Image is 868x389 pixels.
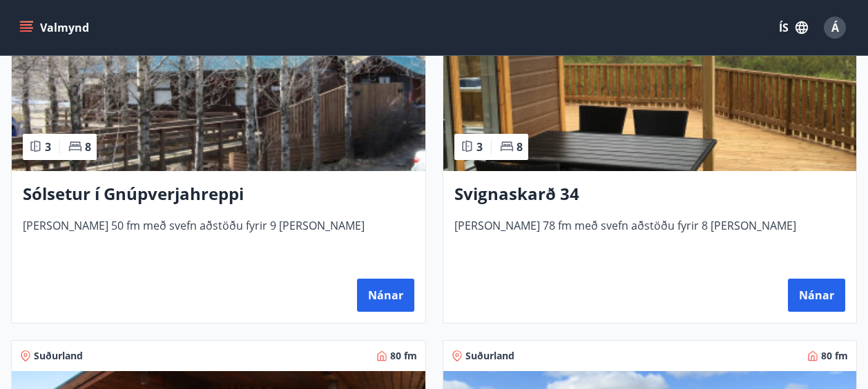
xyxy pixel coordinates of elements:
span: [PERSON_NAME] 78 fm með svefn aðstöðu fyrir 8 [PERSON_NAME] [454,218,846,263]
button: Nánar [357,279,414,312]
h3: Svignaskarð 34 [454,182,846,207]
span: Á [831,20,839,35]
span: Suðurland [34,349,83,363]
span: 8 [85,139,91,154]
span: 80 fm [821,349,848,363]
h3: Sólsetur í Gnúpverjahreppi [23,182,414,207]
span: 3 [45,139,51,154]
span: 8 [517,139,523,154]
button: Á [818,11,851,44]
button: menu [17,15,95,40]
span: [PERSON_NAME] 50 fm með svefn aðstöðu fyrir 9 [PERSON_NAME] [23,218,414,263]
button: ÍS [771,15,816,40]
span: 3 [476,139,483,154]
button: Nánar [788,279,845,312]
span: 80 fm [390,349,417,363]
span: Suðurland [465,349,514,363]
